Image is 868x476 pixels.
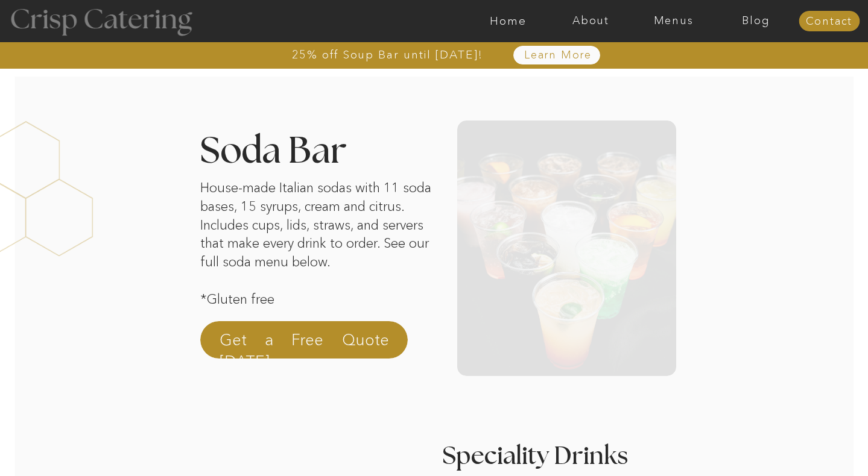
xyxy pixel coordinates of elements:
[249,49,527,61] a: 25% off Soup Bar until [DATE]!
[632,15,715,27] a: Menus
[550,15,632,27] a: About
[799,16,860,28] a: Contact
[200,179,432,307] p: House-made Italian sodas with 11 soda bases, 15 syrups, cream and citrus. Includes cups, lids, st...
[442,444,827,456] h3: Speciality Drinks
[467,15,550,27] a: Home
[715,15,797,27] a: Blog
[220,329,389,358] a: Get a Free Quote [DATE]
[496,49,620,61] a: Learn More
[200,134,432,166] h2: Soda Bar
